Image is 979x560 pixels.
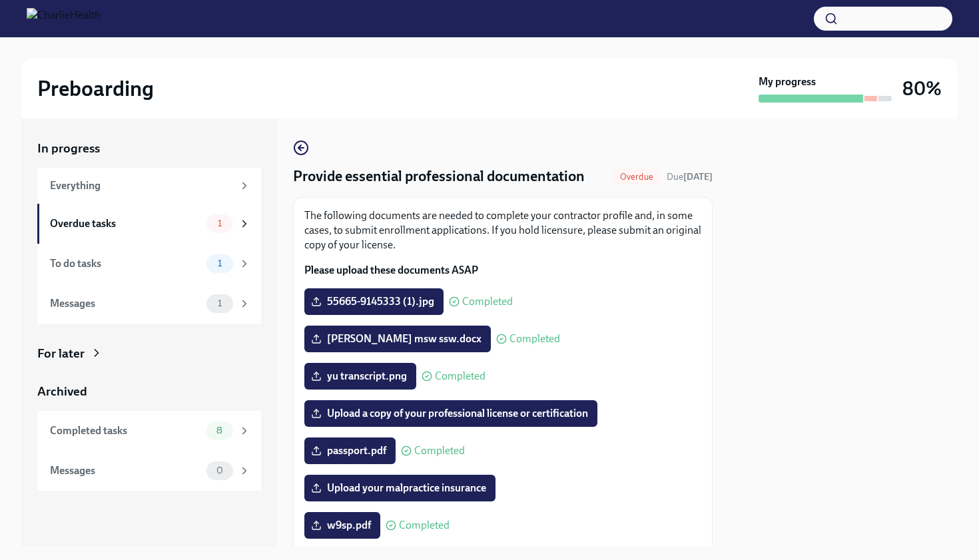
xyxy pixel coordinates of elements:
[314,407,588,420] span: Upload a copy of your professional license or certification
[37,75,154,102] h2: Preboarding
[509,334,560,344] span: Completed
[208,425,230,435] span: 8
[50,463,201,478] div: Messages
[667,171,713,182] span: Due
[304,437,396,464] label: passport.pdf
[293,166,585,186] h4: Provide essential professional documentation
[314,295,434,308] span: 55665-9145333 (1).jpg
[37,451,261,491] a: Messages0
[612,172,661,182] span: Overdue
[210,218,230,228] span: 1
[667,170,713,183] span: August 10th, 2025 09:00
[304,264,478,276] strong: Please upload these documents ASAP
[50,423,201,438] div: Completed tasks
[27,8,101,29] img: CharlieHealth
[37,411,261,451] a: Completed tasks8
[37,345,85,362] div: For later
[50,216,201,231] div: Overdue tasks
[314,332,482,346] span: [PERSON_NAME] msw ssw.docx
[37,204,261,244] a: Overdue tasks1
[462,296,513,307] span: Completed
[304,326,491,352] label: [PERSON_NAME] msw ssw.docx
[37,140,261,157] a: In progress
[208,465,231,475] span: 0
[210,258,230,268] span: 1
[304,475,495,501] label: Upload your malpractice insurance
[314,481,486,495] span: Upload your malpractice insurance
[50,178,233,193] div: Everything
[37,284,261,324] a: Messages1
[304,288,444,315] label: 55665-9145333 (1).jpg
[314,519,371,532] span: w9sp.pdf
[304,512,380,539] label: w9sp.pdf
[304,363,416,390] label: yu transcript.png
[37,383,261,400] a: Archived
[210,298,230,308] span: 1
[435,371,486,382] span: Completed
[37,168,261,204] a: Everything
[399,520,450,531] span: Completed
[314,370,407,383] span: yu transcript.png
[304,208,701,252] p: The following documents are needed to complete your contractor profile and, in some cases, to sub...
[314,444,386,457] span: passport.pdf
[759,75,816,89] strong: My progress
[50,296,201,311] div: Messages
[37,345,261,362] a: For later
[683,171,713,182] strong: [DATE]
[304,400,597,427] label: Upload a copy of your professional license or certification
[414,445,465,456] span: Completed
[37,244,261,284] a: To do tasks1
[902,77,942,101] h3: 80%
[50,256,201,271] div: To do tasks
